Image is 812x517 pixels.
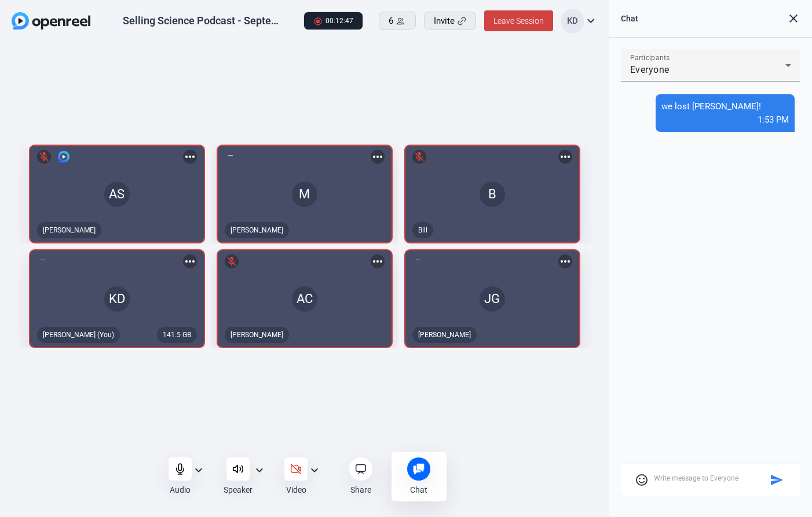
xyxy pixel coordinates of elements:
div: [PERSON_NAME] [225,222,289,238]
mat-icon: expand_more [192,463,206,477]
div: KD [561,9,584,34]
mat-icon: close [787,12,800,25]
span: Leave Session [493,16,544,25]
img: OpenReel logo [12,12,90,29]
div: Share [350,484,371,496]
mat-select-trigger: Everyone [630,64,670,75]
mat-icon: sentiment_satisfied_alt [635,473,649,487]
div: 1:53 PM [661,113,789,127]
mat-icon: more_horiz [558,254,572,268]
div: [PERSON_NAME] [37,222,101,238]
button: Invite [424,12,476,30]
div: [PERSON_NAME] (You) [37,327,120,343]
div: M [292,182,317,207]
mat-icon: expand_more [584,14,598,28]
mat-icon: expand_more [308,463,321,477]
div: Speaker [224,484,253,496]
div: [PERSON_NAME] [225,327,289,343]
mat-icon: more_horiz [183,254,197,268]
mat-icon: more_horiz [371,254,385,268]
mat-icon: mic_off [412,150,426,164]
mat-label: Participants [630,54,670,62]
div: KD [104,286,130,312]
img: logo [58,151,70,163]
div: JG [480,286,505,312]
div: B [480,182,505,207]
mat-icon: mic_off [37,150,51,164]
div: Selling Science Podcast - September (part 2) [123,14,288,28]
button: Leave Session [484,10,553,31]
mat-icon: more_horiz [371,150,385,164]
mat-icon: send [770,473,784,487]
div: [PERSON_NAME] [412,327,477,343]
button: 6 [379,12,416,30]
div: Video [286,484,306,496]
div: we lost [PERSON_NAME]! [661,100,789,113]
div: Bill [412,222,433,238]
span: 6 [389,14,393,28]
mat-icon: mic_off [225,254,239,268]
div: AS [104,182,130,207]
div: Chat [621,12,638,25]
mat-icon: more_horiz [183,150,197,164]
div: Chat [410,484,427,496]
span: Invite [434,14,455,28]
mat-icon: more_horiz [558,150,572,164]
div: AC [292,286,317,312]
mat-icon: expand_more [253,463,266,477]
div: Audio [170,484,191,496]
